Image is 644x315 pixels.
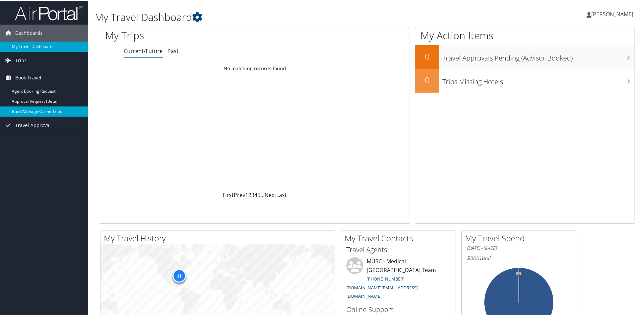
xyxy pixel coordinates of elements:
h1: My Trips [105,28,276,42]
h3: Travel Agents [346,244,451,254]
img: airportal-logo.png [15,4,83,20]
a: 0Travel Approvals Pending (Advisor Booked) [415,45,635,68]
span: … [260,191,264,198]
h3: Trips Missing Hotels [442,73,635,86]
span: [PERSON_NAME] [591,10,633,17]
h2: My Travel History [104,232,335,243]
h6: Total [467,253,571,261]
a: First [223,191,234,198]
h1: My Travel Dashboard [95,9,458,24]
a: Last [276,191,287,198]
a: [PHONE_NUMBER] [367,275,405,281]
a: Past [167,47,179,54]
a: [DOMAIN_NAME][EMAIL_ADDRESS][DOMAIN_NAME] [346,284,418,299]
span: Trips [15,51,27,68]
a: 2 [248,191,251,198]
h1: My Action Items [415,28,635,42]
span: Dashboards [15,24,43,41]
h2: My Travel Spend [465,232,576,243]
a: Current/Future [124,47,163,54]
h2: 0 [415,50,439,62]
a: Prev [234,191,245,198]
a: Next [264,191,276,198]
span: Travel Approval [15,116,51,133]
tspan: 0% [516,271,522,275]
h2: 0 [415,74,439,85]
li: MUSC - Medical [GEOGRAPHIC_DATA] Team [343,257,454,301]
a: 1 [245,191,248,198]
h2: My Travel Contacts [345,232,456,243]
td: No matching records found [100,62,410,74]
h3: Online Support [346,304,451,314]
a: [PERSON_NAME] [586,3,640,24]
a: 3 [251,191,254,198]
a: 4 [254,191,257,198]
div: 11 [172,268,186,282]
h6: [DATE] - [DATE] [467,244,571,251]
h3: Travel Approvals Pending (Advisor Booked) [442,49,635,62]
a: 0Trips Missing Hotels [415,68,635,92]
span: Book Travel [15,69,41,86]
span: $366 [467,253,479,261]
a: 5 [257,191,260,198]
